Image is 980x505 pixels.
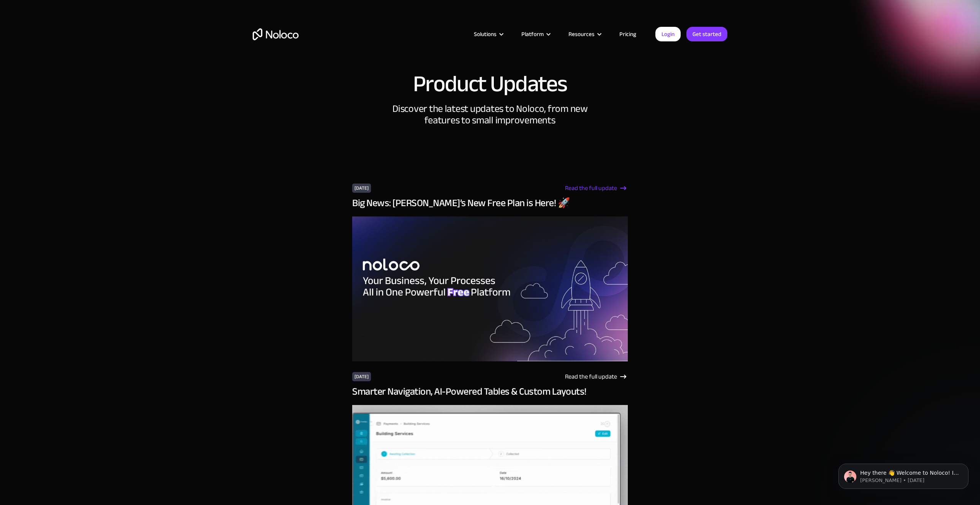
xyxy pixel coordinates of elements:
[655,27,681,41] a: Login
[521,29,544,39] div: Platform
[559,29,610,39] div: Resources
[565,184,617,193] div: Read the full update
[464,29,512,39] div: Solutions
[512,29,559,39] div: Platform
[413,72,567,95] h1: Product Updates
[352,184,628,193] a: [DATE]Read the full update
[568,29,595,39] div: Resources
[352,372,628,381] a: [DATE]Read the full update
[352,372,371,381] div: [DATE]
[352,386,628,397] h3: Smarter Navigation, AI-Powered Tables & Custom Layouts!
[610,29,646,39] a: Pricing
[474,29,497,39] div: Solutions
[827,448,980,501] iframe: Intercom notifications message
[565,372,617,381] div: Read the full update
[253,28,299,40] a: home
[352,184,371,193] div: [DATE]
[686,27,727,41] a: Get started
[352,197,628,209] h3: Big News: [PERSON_NAME]’s New Free Plan is Here! 🚀
[375,103,605,126] h2: Discover the latest updates to Noloco, from new features to small improvements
